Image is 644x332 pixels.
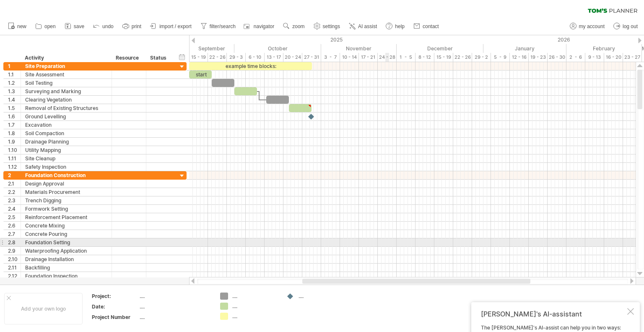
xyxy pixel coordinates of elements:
span: my account [579,24,605,29]
div: Drainage Installation [25,255,107,263]
div: Materials Procurement [25,188,107,196]
div: December 2025 [397,44,483,53]
span: import / export [159,24,192,29]
div: 9 - 13 [585,53,604,62]
span: new [17,24,26,29]
div: .... [232,293,278,300]
div: Status [150,54,169,62]
a: my account [568,21,607,32]
div: 1.3 [8,87,21,95]
div: 1.9 [8,138,21,146]
div: .... [140,293,210,300]
div: 24 - 28 [378,53,397,62]
div: Activity [25,54,107,62]
div: Foundation Inspection [25,272,107,280]
div: Concrete Pouring [25,230,107,238]
div: Surveying and Marking [25,87,107,95]
div: 1.6 [8,112,21,120]
a: navigator [242,21,277,32]
div: Concrete Mixing [25,222,107,230]
div: 17 - 21 [359,53,378,62]
div: November 2025 [321,44,397,53]
div: Excavation [25,121,107,129]
div: 16 - 20 [604,53,623,62]
div: Project Number [92,314,138,321]
div: 1.4 [8,96,21,104]
div: Design Approval [25,180,107,188]
div: Removal of Existing Structures [25,104,107,112]
span: AI assist [358,24,377,29]
div: October 2025 [234,44,321,53]
a: AI assist [347,21,379,32]
div: 1.1 [8,71,21,78]
div: 2.2 [8,188,21,196]
span: navigator [254,24,274,29]
a: help [384,21,407,32]
a: save [62,21,87,32]
div: .... [299,293,344,300]
a: undo [91,21,116,32]
span: zoom [292,24,304,29]
div: 2.10 [8,255,21,263]
div: 1.8 [8,129,21,137]
div: 2 [8,171,21,179]
div: 13 - 17 [265,53,283,62]
div: Foundation Setting [25,238,107,246]
div: 2.3 [8,196,21,204]
div: 5 - 9 [491,53,510,62]
div: Drainage Planning [25,138,107,146]
div: 1.7 [8,121,21,129]
a: log out [611,21,640,32]
div: .... [232,313,278,320]
div: [PERSON_NAME]'s AI-assistant [481,310,626,318]
div: 15 - 19 [189,53,208,62]
div: Soil Testing [25,79,107,87]
a: import / export [148,21,194,32]
div: 2.11 [8,264,21,272]
div: 2.7 [8,230,21,238]
div: Project: [92,293,138,300]
a: contact [411,21,441,32]
div: Add your own logo [4,293,83,324]
div: .... [232,303,278,310]
div: Waterproofing Application [25,247,107,255]
div: Safety Inspection [25,163,107,171]
span: save [74,24,84,29]
a: settings [312,21,343,32]
span: print [132,24,141,29]
span: open [44,24,56,29]
div: 2 - 6 [566,53,585,62]
div: 2.4 [8,205,21,213]
a: open [33,21,58,32]
div: January 2026 [483,44,566,53]
div: 1.12 [8,163,21,171]
div: Backfilling [25,264,107,272]
div: .... [140,314,210,321]
div: start [189,71,212,78]
a: filter/search [198,21,238,32]
div: 22 - 26 [453,53,472,62]
div: Ground Levelling [25,112,107,120]
div: 1 [8,62,21,70]
span: settings [323,24,340,29]
div: 3 - 7 [321,53,340,62]
div: 2.6 [8,222,21,230]
div: 1.10 [8,146,21,154]
div: Site Assessment [25,71,107,78]
div: 2.8 [8,238,21,246]
div: 1 - 5 [397,53,415,62]
div: 26 - 30 [548,53,566,62]
div: Formwork Setting [25,205,107,213]
a: new [6,21,29,32]
div: September 2025 [151,44,234,53]
span: help [395,24,405,29]
div: Trench Digging [25,196,107,204]
div: 12 - 16 [510,53,529,62]
div: 15 - 19 [434,53,453,62]
div: 22 - 26 [208,53,227,62]
a: print [120,21,144,32]
div: Date: [92,303,138,310]
div: 2.5 [8,213,21,221]
div: 27 - 31 [302,53,321,62]
a: zoom [281,21,307,32]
